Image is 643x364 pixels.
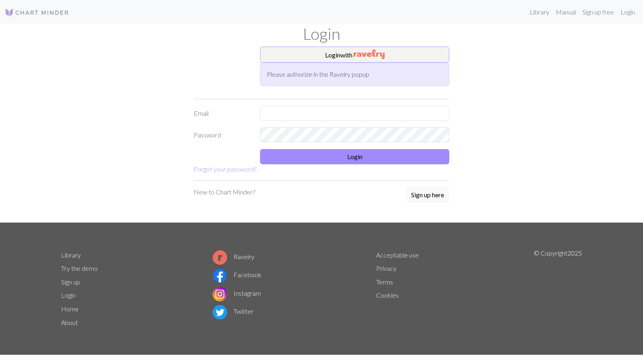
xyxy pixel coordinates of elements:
a: Ravelry [213,253,254,260]
img: Ravelry [354,49,385,59]
a: Manual [553,4,579,20]
a: Acceptable use [376,251,419,259]
label: Email [189,106,255,121]
p: New to Chart Minder? [194,187,255,197]
a: Sign up here [406,187,449,203]
a: About [61,319,78,326]
a: Try the demo [61,264,98,272]
img: Twitter logo [213,305,227,319]
img: Ravelry logo [213,250,227,265]
a: Library [61,251,81,259]
div: Please authorize in the Ravelry popup [260,63,449,86]
a: Terms [376,278,393,286]
p: © Copyright 2025 [534,248,582,329]
a: Instagram [213,289,261,297]
a: Library [526,4,553,20]
h1: Login [56,24,587,43]
a: Home [61,305,79,313]
a: Sign up [61,278,80,286]
a: Facebook [213,271,262,278]
a: Login [617,4,638,20]
a: Twitter [213,307,254,315]
label: Password [189,127,255,143]
a: Forgot your password? [194,165,256,173]
img: Instagram logo [213,287,227,301]
img: Facebook logo [213,268,227,283]
button: Loginwith [260,47,449,63]
a: Login [61,291,76,299]
a: Privacy [376,264,397,272]
a: Cookies [376,291,399,299]
button: Login [260,149,449,164]
a: Sign up free [579,4,617,20]
img: Logo [5,8,69,17]
button: Sign up here [406,187,449,202]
